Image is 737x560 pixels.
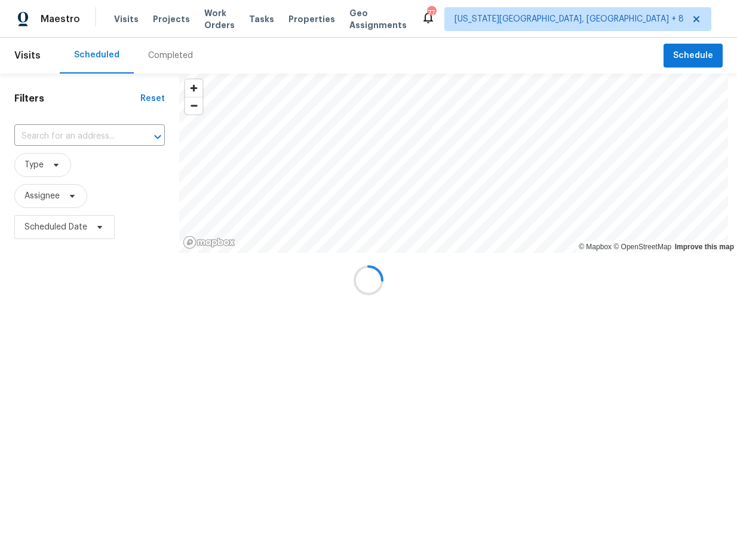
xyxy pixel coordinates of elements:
[579,243,612,251] a: Mapbox
[427,7,435,19] div: 77
[185,97,202,114] span: Zoom out
[675,243,734,251] a: Improve this map
[613,243,671,251] a: OpenStreetMap
[185,79,202,97] button: Zoom in
[185,97,202,114] button: Zoom out
[183,235,235,249] a: Mapbox homepage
